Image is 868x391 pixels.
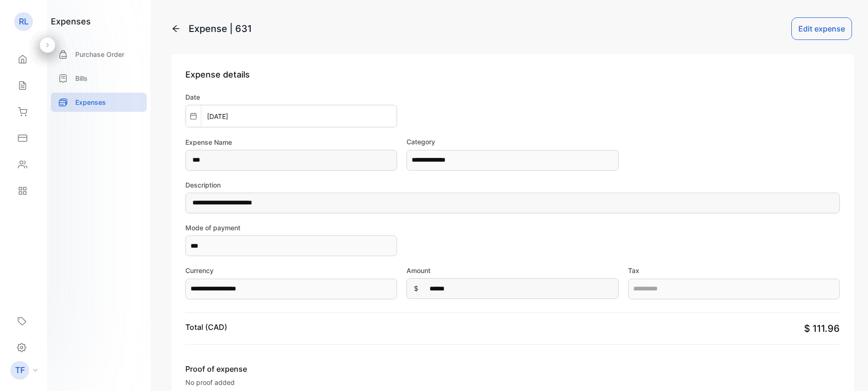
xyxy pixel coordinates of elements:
[189,22,252,36] div: Expense | 631
[51,45,147,64] a: Purchase Order
[19,16,29,28] p: RL
[15,364,25,376] p: TF
[628,266,840,275] label: Tax
[75,49,124,59] p: Purchase Order
[185,223,397,233] label: Mode of payment
[75,73,88,83] p: Bills
[791,17,852,40] button: Edit expense
[185,321,227,333] p: Total (CAD)
[406,137,618,147] label: Category
[804,323,840,334] span: $ 111.96
[185,92,397,102] label: Date
[185,266,397,275] label: Currency
[185,378,235,386] span: No proof added
[75,97,106,107] p: Expenses
[185,68,840,81] p: Expense details
[201,111,234,121] p: [DATE]
[51,93,147,112] a: Expenses
[51,69,147,88] a: Bills
[51,15,91,28] h1: expenses
[406,266,618,275] label: Amount
[185,363,366,375] span: Proof of expense
[185,180,840,190] label: Description
[185,137,397,147] label: Expense Name
[414,283,418,293] span: $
